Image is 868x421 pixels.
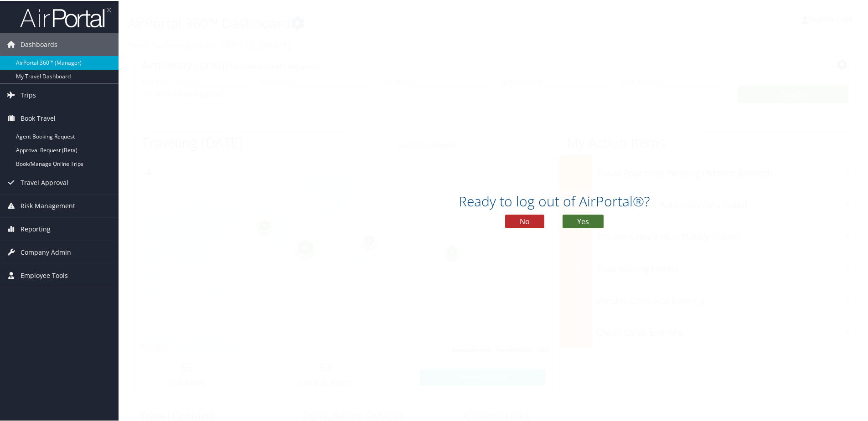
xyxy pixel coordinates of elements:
[21,83,36,106] span: Trips
[21,263,68,286] span: Employee Tools
[21,217,51,240] span: Reporting
[21,240,71,263] span: Company Admin
[21,32,57,55] span: Dashboards
[563,214,604,227] button: Yes
[505,214,544,227] button: No
[21,194,75,216] span: Risk Management
[21,106,56,129] span: Book Travel
[21,170,68,193] span: Travel Approval
[20,6,111,27] img: airportal-logo.png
